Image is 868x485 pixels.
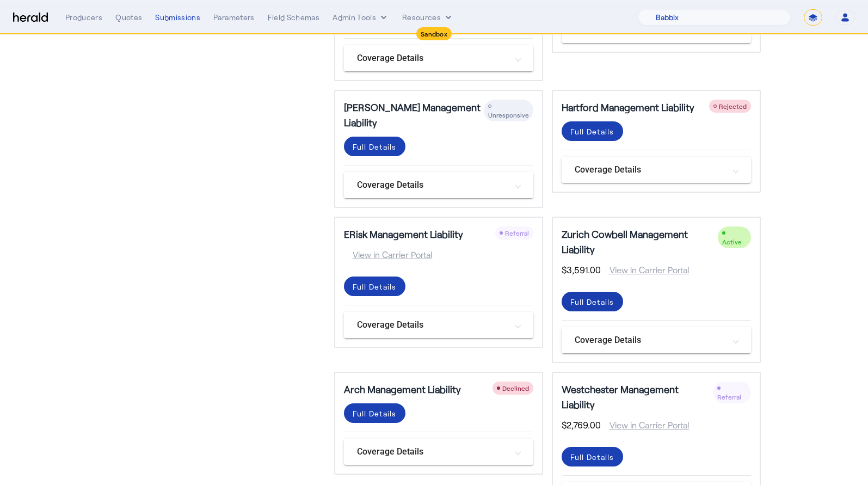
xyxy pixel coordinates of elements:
div: Producers [65,12,102,23]
div: Quotes [115,12,142,23]
mat-expansion-panel-header: Coverage Details [344,439,533,465]
span: Referral [717,393,741,401]
mat-panel-title: Coverage Details [357,52,507,65]
span: Active [722,238,742,245]
button: Full Details [562,292,623,311]
mat-expansion-panel-header: Coverage Details [344,172,533,198]
h5: [PERSON_NAME] Management Liability [344,100,484,130]
h5: ERisk Management Liability [344,226,463,242]
img: Herald Logo [13,13,48,23]
button: internal dropdown menu [333,12,389,23]
div: Full Details [353,141,397,152]
div: Parameters [213,12,255,23]
mat-panel-title: Coverage Details [357,318,507,331]
h5: Arch Management Liability [344,382,461,397]
mat-panel-title: Coverage Details [357,445,507,458]
div: Full Details [353,281,397,292]
button: Full Details [344,277,405,296]
span: Referral [505,229,529,237]
mat-panel-title: Coverage Details [575,334,725,347]
div: Full Details [570,296,614,308]
span: Rejected [719,102,747,110]
button: Full Details [344,137,405,156]
div: Full Details [570,126,614,137]
span: View in Carrier Portal [344,248,433,261]
div: Field Schemas [268,12,320,23]
div: Full Details [353,408,397,419]
mat-expansion-panel-header: Coverage Details [562,157,751,183]
span: $3,591.00 [562,263,601,277]
mat-expansion-panel-header: Coverage Details [344,312,533,338]
mat-expansion-panel-header: Coverage Details [562,327,751,353]
button: Full Details [562,447,623,466]
button: Resources dropdown menu [402,12,454,23]
div: Full Details [570,451,614,463]
span: Unresponsive [488,111,529,119]
div: Submissions [155,12,200,23]
span: View in Carrier Portal [601,419,690,432]
mat-panel-title: Coverage Details [575,163,725,176]
button: Full Details [344,403,405,423]
h5: Hartford Management Liability [562,100,694,115]
h5: Zurich Cowbell Management Liability [562,226,718,257]
span: Declined [502,384,529,392]
mat-panel-title: Coverage Details [357,179,507,192]
span: View in Carrier Portal [601,263,690,277]
h5: Westchester Management Liability [562,382,713,412]
button: Full Details [562,121,623,141]
div: Sandbox [416,27,452,40]
span: $2,769.00 [562,419,601,432]
mat-expansion-panel-header: Coverage Details [344,45,533,71]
